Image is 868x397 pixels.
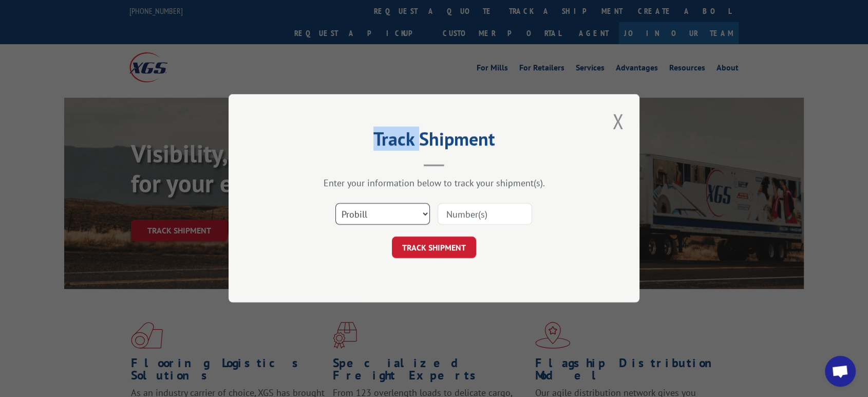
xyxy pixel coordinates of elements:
[438,204,532,225] input: Number(s)
[392,237,476,259] button: TRACK SHIPMENT
[825,356,856,387] a: Open chat
[609,107,627,135] button: Close modal
[280,177,588,189] div: Enter your information below to track your shipment(s).
[280,132,588,151] h2: Track Shipment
